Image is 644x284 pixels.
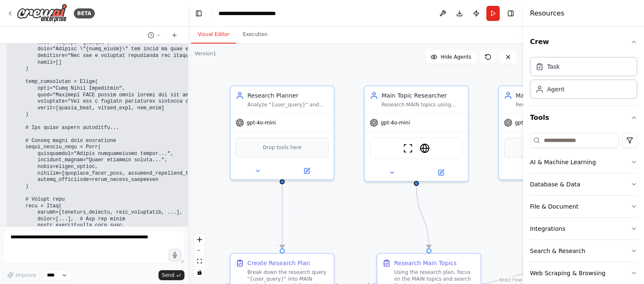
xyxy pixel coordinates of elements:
[530,30,637,54] button: Crew
[193,8,205,19] button: Hide left sidebar
[547,62,560,71] div: Task
[530,173,637,195] button: Database & Data
[158,270,184,280] button: Send
[394,259,457,267] div: Research Main Topics
[505,8,517,19] button: Hide right sidebar
[530,196,637,217] button: File & Document
[530,8,564,18] h4: Resources
[417,168,465,178] button: Open in side panel
[530,218,637,240] button: Integrations
[195,50,216,57] div: Version 1
[530,106,637,129] button: Tools
[441,54,471,60] span: Hide Agents
[191,26,236,44] button: Visual Editor
[247,259,310,267] div: Create Research Plan
[169,249,181,261] button: Click to speak your automation idea
[16,272,36,279] span: Improve
[516,101,597,108] div: Review MAIN topic research data for accuracy, identify inconsistencies, and flag potential misinf...
[426,50,476,64] button: Hide Agents
[194,234,205,245] button: zoom in
[74,8,95,18] div: BETA
[547,85,564,93] div: Agent
[381,119,410,126] span: gpt-4o-mini
[247,91,329,100] div: Research Planner
[530,262,637,284] button: Web Scraping & Browsing
[218,9,291,18] nav: breadcrumb
[247,101,329,108] div: Analyze "{user_query}" and strategically divide it into MAIN topics (core essential research area...
[403,143,413,153] img: ScrapeWebsiteTool
[194,245,205,256] button: zoom out
[499,278,522,282] a: React Flow attribution
[382,101,463,108] div: Research MAIN topics using search and web scraping tools to gather comprehensive, accurate inform...
[382,91,463,100] div: Main Topic Researcher
[498,85,603,180] div: Main Topic ValidatorReview MAIN topic research data for accuracy, identify inconsistencies, and f...
[420,143,430,153] img: EXASearchTool
[530,54,637,106] div: Crew
[412,185,433,248] g: Edge from c8c36a7c-3f48-4eeb-8eda-9669512d1415 to 3b32c930-8425-4bd7-bf31-0ff1c7812216
[144,30,164,40] button: Switch to previous chat
[168,30,181,40] button: Start a new chat
[516,91,597,100] div: Main Topic Validator
[3,270,40,281] button: Improve
[364,85,469,182] div: Main Topic ResearcherResearch MAIN topics using search and web scraping tools to gather comprehen...
[17,4,67,23] img: Logo
[530,151,637,173] button: AI & Machine Learning
[530,240,637,262] button: Search & Research
[230,85,335,180] div: Research PlannerAnalyze "{user_query}" and strategically divide it into MAIN topics (core essenti...
[236,26,274,44] button: Execution
[247,119,276,126] span: gpt-4o-mini
[194,256,205,267] button: fit view
[263,143,302,152] span: Drop tools here
[283,166,330,176] button: Open in side panel
[194,234,205,278] div: React Flow controls
[515,119,544,126] span: gpt-4o-mini
[278,183,286,248] g: Edge from 31d20276-c30e-4372-8e30-d122b1af3b94 to 500e29bd-2827-4f29-b2fb-1e96852b80ac
[194,267,205,278] button: toggle interactivity
[162,272,174,279] span: Send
